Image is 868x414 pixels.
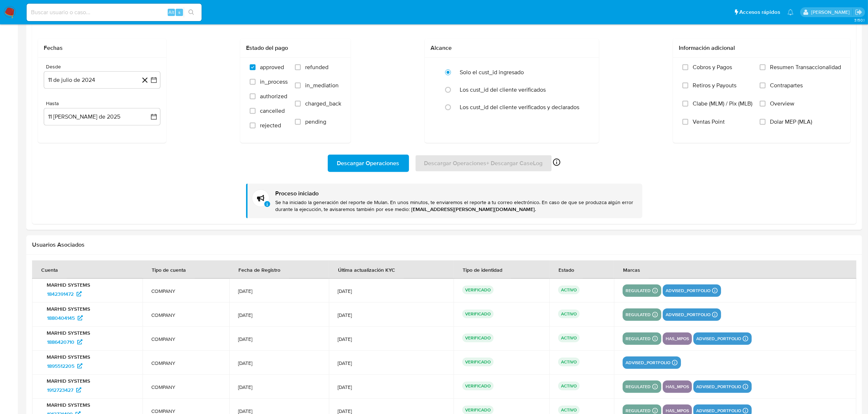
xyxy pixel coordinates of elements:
[855,8,863,16] a: Salir
[854,17,864,23] span: 3.150.1
[27,8,202,17] input: Buscar usuario o caso...
[32,241,856,248] h2: Usuarios Asociados
[739,8,780,16] span: Accesos rápidos
[178,9,180,16] span: s
[168,9,174,16] span: Alt
[184,7,199,17] button: search-icon
[811,9,852,16] p: marianathalie.grajeda@mercadolibre.com.mx
[787,9,794,15] a: Notificaciones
